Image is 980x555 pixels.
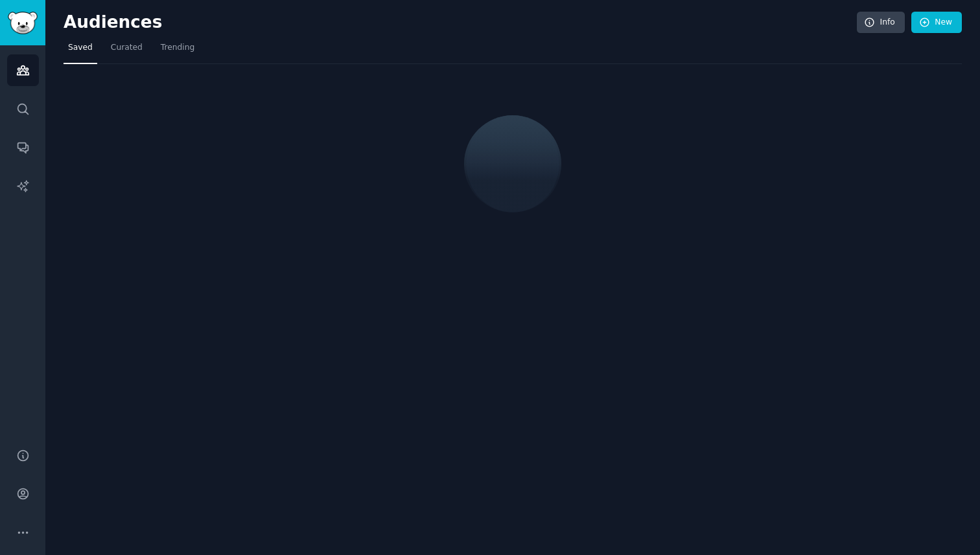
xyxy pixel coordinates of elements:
[8,12,38,34] img: GummySearch logo
[111,42,143,54] span: Curated
[106,38,147,64] a: Curated
[156,38,199,64] a: Trending
[64,12,857,33] h2: Audiences
[68,42,93,54] span: Saved
[911,12,962,34] a: New
[161,42,194,54] span: Trending
[857,12,905,34] a: Info
[64,38,97,64] a: Saved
